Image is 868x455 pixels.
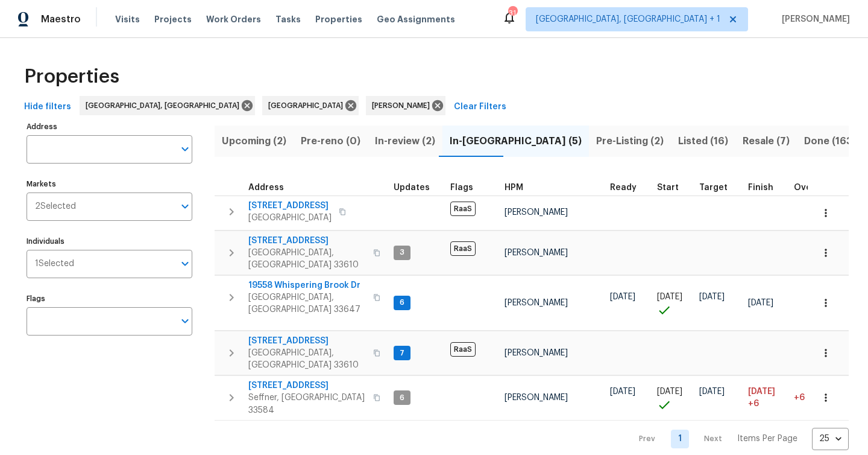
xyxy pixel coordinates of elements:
span: [DATE] [610,293,635,301]
span: [DATE] [748,299,773,307]
button: Open [177,198,193,215]
button: Clear Filters [449,96,511,118]
span: Upcoming (2) [222,133,286,150]
span: [GEOGRAPHIC_DATA] [248,212,332,224]
span: RaaS [450,342,476,357]
div: Projected renovation finish date [748,183,784,192]
span: Projects [154,13,192,25]
span: Work Orders [206,13,261,25]
span: [PERSON_NAME] [505,393,568,402]
button: Open [177,255,193,272]
span: [STREET_ADDRESS] [248,200,332,212]
td: Scheduled to finish 6 day(s) late [743,376,789,420]
span: [GEOGRAPHIC_DATA], [GEOGRAPHIC_DATA] + 1 [536,13,720,25]
button: Open [177,141,193,157]
span: 19558 Whispering Brook Dr [248,279,366,291]
span: [PERSON_NAME] [505,249,568,257]
span: [PERSON_NAME] [372,100,435,112]
span: [GEOGRAPHIC_DATA] [268,100,348,112]
span: Properties [24,71,119,83]
span: Overall [794,183,825,192]
span: 3 [395,247,409,258]
span: Target [699,183,728,192]
span: [DATE] [657,387,682,396]
span: 1 Selected [35,259,74,269]
span: 6 [395,297,409,308]
span: [STREET_ADDRESS] [248,335,366,347]
span: HPM [505,183,523,192]
a: Goto page 1 [671,430,689,448]
div: 31 [508,7,517,19]
div: Days past target finish date [794,183,836,192]
td: 6 day(s) past target finish date [789,376,841,420]
span: 6 [395,393,409,403]
span: [DATE] [748,387,775,396]
div: Earliest renovation start date (first business day after COE or Checkout) [610,183,647,192]
span: [STREET_ADDRESS] [248,380,366,392]
span: Finish [748,183,773,192]
label: Individuals [27,238,192,245]
span: Pre-reno (0) [301,133,360,150]
span: Address [248,183,284,192]
span: Maestro [41,13,81,25]
span: In-review (2) [375,133,435,150]
span: [GEOGRAPHIC_DATA], [GEOGRAPHIC_DATA] 33610 [248,347,366,371]
button: Hide filters [19,96,76,118]
p: Items Per Page [737,433,797,445]
span: 7 [395,348,409,358]
span: Visits [115,13,140,25]
label: Markets [27,180,192,188]
span: 2 Selected [35,202,76,212]
span: [GEOGRAPHIC_DATA], [GEOGRAPHIC_DATA] 33647 [248,291,366,316]
span: [GEOGRAPHIC_DATA], [GEOGRAPHIC_DATA] 33610 [248,247,366,271]
span: [STREET_ADDRESS] [248,235,366,247]
span: Properties [315,13,362,25]
span: [GEOGRAPHIC_DATA], [GEOGRAPHIC_DATA] [86,100,244,112]
label: Address [27,123,192,130]
div: [PERSON_NAME] [366,96,445,115]
span: In-[GEOGRAPHIC_DATA] (5) [450,133,582,150]
span: Tasks [275,15,301,24]
div: 25 [812,423,849,454]
span: Done (163) [804,133,856,150]
span: Geo Assignments [377,13,455,25]
div: Target renovation project end date [699,183,738,192]
span: Ready [610,183,637,192]
span: [PERSON_NAME] [505,299,568,307]
span: Hide filters [24,100,71,115]
span: Listed (16) [678,133,728,150]
span: Updates [394,183,430,192]
div: [GEOGRAPHIC_DATA], [GEOGRAPHIC_DATA] [80,96,255,115]
span: +6 [794,393,805,402]
span: [DATE] [657,293,682,301]
span: Pre-Listing (2) [596,133,664,150]
div: Actual renovation start date [657,183,690,192]
span: [PERSON_NAME] [505,349,568,357]
button: Open [177,313,193,329]
span: +6 [748,398,759,410]
span: Clear Filters [454,100,506,115]
td: Project started on time [652,376,694,420]
div: [GEOGRAPHIC_DATA] [262,96,359,115]
td: Project started on time [652,275,694,331]
span: [DATE] [610,387,635,396]
label: Flags [27,295,192,302]
span: [DATE] [699,293,725,301]
span: Flags [450,183,473,192]
span: [PERSON_NAME] [505,208,568,217]
span: RaaS [450,202,476,216]
nav: Pagination Navigation [627,428,849,450]
span: Seffner, [GEOGRAPHIC_DATA] 33584 [248,392,366,416]
span: [DATE] [699,387,725,396]
span: Start [657,183,679,192]
span: Resale (7) [743,133,790,150]
span: RaaS [450,241,476,256]
span: [PERSON_NAME] [777,13,850,25]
